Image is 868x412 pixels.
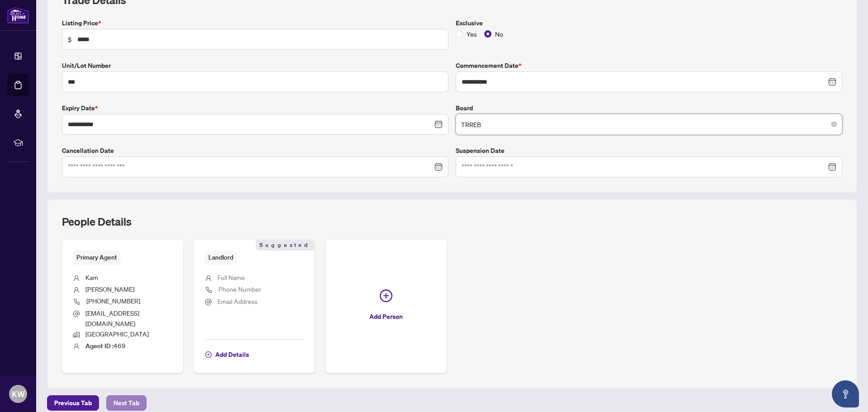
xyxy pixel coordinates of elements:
[85,341,126,350] span: 469
[106,395,146,411] button: Next Tab
[205,351,212,358] span: plus-circle
[461,116,837,133] span: TRREB
[205,251,237,265] span: Landlord
[205,347,250,362] button: Add Details
[456,18,842,28] label: Exclusive
[491,29,507,39] span: No
[113,396,139,410] span: Next Tab
[831,122,837,127] span: close-circle
[217,297,258,305] span: Email Address
[47,395,99,411] button: Previous Tab
[86,297,140,305] span: [PHONE_NUMBER]
[369,309,403,324] span: Add Person
[256,240,315,251] span: Suggested
[463,29,481,39] span: Yes
[62,18,448,28] label: Listing Price
[12,388,25,400] span: KW
[456,146,842,156] label: Suspension Date
[85,309,139,327] span: [EMAIL_ADDRESS][DOMAIN_NAME]
[215,347,249,362] span: Add Details
[54,396,92,410] span: Previous Tab
[62,103,448,113] label: Expiry Date
[380,289,392,302] span: plus-circle
[218,285,261,293] span: Phone Number
[325,240,447,373] button: Add Person
[7,7,29,24] img: logo
[85,285,134,293] span: [PERSON_NAME]
[85,273,98,281] span: Kam
[62,61,448,71] label: Unit/Lot Number
[85,342,113,350] b: Agent ID :
[68,34,72,44] span: $
[62,146,448,156] label: Cancellation Date
[62,214,132,229] h2: People Details
[73,251,121,265] span: Primary Agent
[456,103,842,113] label: Board
[832,380,859,407] button: Open asap
[85,330,149,338] span: [GEOGRAPHIC_DATA]
[217,273,245,281] span: Full Name
[456,61,842,71] label: Commencement Date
